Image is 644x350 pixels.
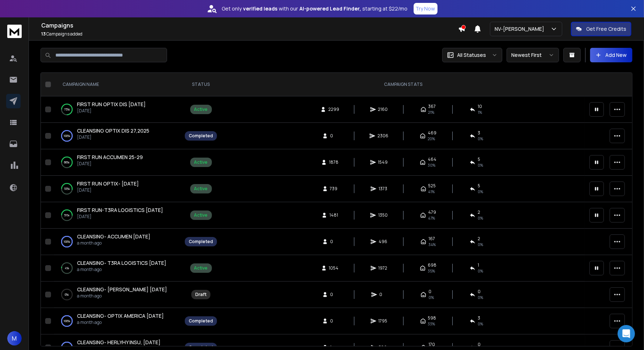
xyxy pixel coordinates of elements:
[77,154,143,161] span: FIRST RUN ACCUMEN 25-29
[64,317,70,325] p: 100 %
[379,318,388,324] span: 1795
[77,259,166,266] span: CLEANSING- T3RA LOGISTICS [DATE]
[478,189,483,195] span: 0 %
[77,101,146,108] span: FIRST RUN OPTIX DIS [DATE]
[416,5,435,12] p: Try Now
[194,186,208,192] div: Active
[64,212,70,219] p: 51 %
[77,214,163,220] p: [DATE]
[194,159,208,165] div: Active
[428,130,436,136] span: 469
[428,268,435,274] span: 35 %
[428,215,435,221] span: 47 %
[54,255,180,282] td: 4%CLEANSING- T3RA LOGISTICS [DATE]a month ago
[478,321,483,327] span: 0 %
[222,5,408,12] p: Get only with our starting at $22/mo
[428,136,435,142] span: 20 %
[194,107,208,112] div: Active
[478,136,483,142] span: 0 %
[478,183,480,189] span: 5
[478,162,483,168] span: 0 %
[330,292,337,297] span: 0
[54,229,180,255] td: 100%CLEANSING- ACCUMEN [DATE]a month ago
[379,292,387,297] span: 0
[77,134,149,140] p: [DATE]
[478,157,480,162] span: 5
[507,48,559,62] button: Newest First
[478,215,483,221] span: 0 %
[428,262,436,268] span: 698
[414,3,438,14] button: Try Now
[428,242,436,247] span: 34 %
[65,264,69,272] p: 4 %
[478,342,481,347] span: 0
[54,73,180,96] th: CAMPAIGN NAME
[65,291,69,298] p: 0 %
[77,312,164,319] span: CLEANSING- OPTIX AMERICA [DATE]
[77,161,143,167] p: [DATE]
[478,130,480,136] span: 3
[478,104,482,109] span: 10
[618,325,635,342] div: Open Intercom Messenger
[428,183,436,189] span: 525
[330,133,337,139] span: 0
[54,308,180,334] td: 100%CLEANSING- OPTIX AMERICA [DATE]a month ago
[330,239,337,245] span: 0
[379,239,387,245] span: 496
[428,236,435,242] span: 167
[495,25,547,33] p: NV-[PERSON_NAME]
[428,295,434,300] span: 0%
[428,109,435,115] span: 21 %
[428,342,435,347] span: 170
[428,162,435,168] span: 30 %
[77,154,143,161] a: FIRST RUN ACCUMEN 25-29
[77,339,161,346] span: CLEANSING- HERLYHY INSU, [DATE]
[64,185,70,192] p: 53 %
[77,127,149,134] span: CLEANSING OPTIX DIS 27,2025
[189,318,213,324] div: Completed
[428,315,436,321] span: 598
[590,48,632,62] button: Add New
[54,96,180,123] td: 75%FIRST RUN OPTIX DIS [DATE][DATE]
[77,207,163,214] a: FIRST RUN-T3RA LOGISTICS [DATE]
[328,107,339,112] span: 2299
[189,239,213,245] div: Completed
[64,159,70,166] p: 66 %
[378,159,388,165] span: 1549
[64,238,70,245] p: 100 %
[41,31,46,37] span: 13
[194,265,208,271] div: Active
[64,106,70,113] p: 75 %
[77,108,146,114] p: [DATE]
[77,233,150,240] a: CLEANSING- ACCUMEN [DATE]
[478,289,481,295] span: 0
[77,240,150,246] p: a month ago
[54,149,180,176] td: 66%FIRST RUN ACCUMEN 25-29[DATE]
[379,186,387,192] span: 1373
[54,282,180,308] td: 0%CLEANSING- [PERSON_NAME] [DATE]a month ago
[77,286,167,293] a: CLEANSING- [PERSON_NAME] [DATE]
[243,5,278,12] strong: verified leads
[77,180,139,187] span: FIRST RUN OPTIX- [DATE]
[77,187,139,193] p: [DATE]
[221,73,585,96] th: CAMPAIGN STATS
[54,123,180,149] td: 100%CLEANSING OPTIX DIS 27,2025[DATE]
[329,159,338,165] span: 1878
[428,209,436,215] span: 479
[428,189,435,195] span: 41 %
[7,331,22,346] button: M
[77,127,149,134] a: CLEANSING OPTIX DIS 27,2025
[478,268,483,274] span: 0 %
[478,295,483,300] span: 0%
[330,318,337,324] span: 0
[41,31,458,37] p: Campaigns added
[379,265,388,271] span: 1972
[329,212,338,218] span: 1481
[378,133,388,139] span: 2306
[54,176,180,202] td: 53%FIRST RUN OPTIX- [DATE][DATE]
[378,107,388,112] span: 2160
[428,289,431,295] span: 0
[571,22,631,36] button: Get Free Credits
